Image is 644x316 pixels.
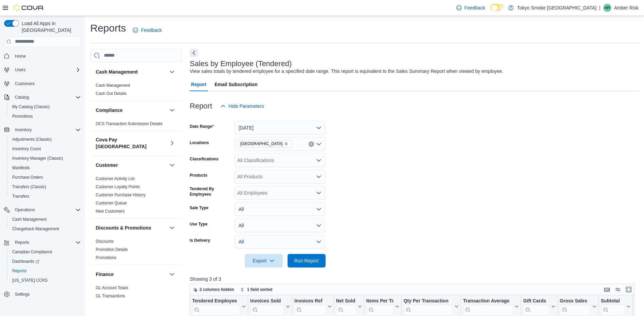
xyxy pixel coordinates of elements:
a: Customer Queue [96,201,127,205]
div: Gross Sales [560,298,591,304]
button: Display options [614,285,622,294]
button: Cova Pay [GEOGRAPHIC_DATA] [168,139,176,147]
div: Net Sold [336,298,356,304]
button: Transaction Average [463,298,519,315]
div: Gift Cards [523,298,550,304]
a: Customer Purchase History [96,193,146,197]
span: Customer Purchase History [96,192,146,198]
span: Canadian Compliance [12,249,52,255]
button: Hide Parameters [218,99,267,113]
div: Invoices Sold [250,298,284,315]
button: Enter fullscreen [625,285,633,294]
a: Customers [12,80,37,88]
span: Hide Parameters [228,103,264,110]
span: Home [12,52,81,60]
a: [US_STATE] CCRS [10,276,50,284]
div: Tendered Employee [192,298,240,315]
div: Items Per Transaction [366,298,393,304]
button: Transfers (Classic) [7,182,84,192]
label: Locations [190,140,209,145]
button: Inventory [1,125,84,135]
span: Customers [15,81,35,86]
label: Classifications [190,156,219,162]
div: Tendered Employee [192,298,240,304]
label: Is Delivery [190,238,210,243]
span: [US_STATE] CCRS [12,278,48,283]
button: Subtotal [601,298,630,315]
span: Discounts [96,239,114,244]
div: Invoices Ref [294,298,326,304]
button: Inventory Count [7,144,84,154]
h3: Discounts & Promotions [96,224,151,231]
span: Dark Mode [491,11,491,12]
span: Settings [15,292,30,297]
button: Operations [12,206,38,214]
span: Users [15,67,25,73]
span: Promotion Details [96,247,128,252]
button: Next [190,49,198,57]
span: Canadian Compliance [10,248,81,256]
h3: Cash Management [96,68,138,75]
button: Qty Per Transaction [403,298,458,315]
span: OCS Transaction Submission Details [96,121,163,126]
div: Gross Sales [560,298,591,315]
button: Reports [12,238,32,246]
button: Canadian Compliance [7,247,84,257]
div: Cash Management [90,81,182,100]
button: Reports [7,266,84,276]
h3: Customer [96,162,118,169]
div: Discounts & Promotions [90,237,182,264]
a: Feedback [130,23,164,37]
span: GL Transactions [96,293,125,299]
button: Catalog [12,93,32,101]
a: Purchase Orders [10,173,46,181]
button: Settings [1,289,84,299]
a: Customer Activity List [96,176,135,181]
span: Operations [15,207,35,213]
button: Cova Pay [GEOGRAPHIC_DATA] [96,136,167,150]
a: Dashboards [10,257,42,265]
a: Transfers (Classic) [10,183,49,191]
span: New Customers [96,209,125,214]
div: Customer [90,175,182,218]
span: Customer Queue [96,200,127,206]
div: Qty Per Transaction [403,298,453,304]
h3: Sales by Employee (Tendered) [190,60,292,68]
span: GL Account Totals [96,285,128,291]
span: Cash Management [12,217,47,222]
span: North Bay Lakeshore [237,140,291,147]
button: Clear input [309,141,314,147]
span: Customers [12,79,81,88]
button: Catalog [1,93,84,102]
button: [DATE] [235,121,326,135]
a: GL Account Totals [96,285,128,290]
div: Gift Card Sales [523,298,550,315]
span: Promotions [12,114,33,119]
button: Open list of options [316,158,321,163]
span: Feedback [141,27,162,34]
a: Inventory Count [10,145,44,153]
button: Customer [96,162,167,169]
label: Use Type [190,221,207,227]
span: Settings [12,290,81,298]
button: Home [1,51,84,61]
span: Catalog [12,93,81,101]
button: Cash Management [96,68,167,75]
button: Open list of options [316,190,321,196]
span: Report [191,78,206,91]
div: Subtotal [601,298,625,304]
button: Discounts & Promotions [168,224,176,232]
a: Cash Management [10,215,49,223]
button: Compliance [96,107,167,114]
img: Cova [14,4,44,11]
span: 2 columns hidden [200,287,234,292]
button: Items Per Transaction [366,298,399,315]
div: Invoices Ref [294,298,326,315]
span: AR [604,4,610,12]
span: Cash Management [96,83,130,88]
div: Finance [90,284,182,303]
span: Inventory Count [12,146,41,152]
button: Promotions [7,112,84,121]
button: Inventory Manager (Classic) [7,154,84,163]
button: Chargeback Management [7,224,84,234]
